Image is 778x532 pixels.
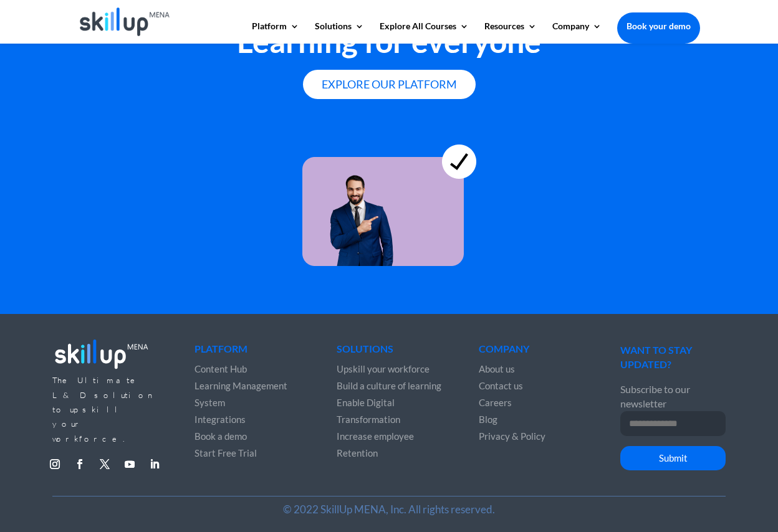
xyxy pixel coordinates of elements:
[337,344,441,360] h4: Solutions
[337,380,441,391] a: Build a culture of learning
[315,22,364,43] a: Solutions
[337,363,430,374] a: Upskill your workforce
[479,414,497,425] a: Blog
[302,120,476,266] img: learning for everyone 4 - skillup
[570,397,778,532] iframe: Chat Widget
[194,363,247,374] a: Content Hub
[80,7,170,36] img: Skillup Mena
[479,344,583,360] h4: Company
[552,22,602,43] a: Company
[252,22,299,43] a: Platform
[194,380,287,408] a: Learning Management System
[78,502,700,516] p: © 2022 SkillUp MENA, Inc. All rights reserved.
[337,430,414,458] a: Increase employee Retention
[145,454,165,474] a: Follow on LinkedIn
[194,344,299,360] h4: Platform
[303,70,476,99] a: Explore our platform
[617,12,700,40] a: Book your demo
[479,397,512,408] a: Careers
[620,382,725,411] p: Subscribe to our newsletter
[120,454,140,474] a: Follow on Youtube
[380,22,469,43] a: Explore All Courses
[337,397,400,425] a: Enable Digital Transformation
[479,430,545,442] a: Privacy & Policy
[78,26,700,63] h2: Learning for everyone
[52,335,151,372] img: footer_logo
[70,454,90,474] a: Follow on Facebook
[479,380,523,391] a: Contact us
[45,454,65,474] a: Follow on Instagram
[194,430,247,442] a: Book a demo
[484,22,537,43] a: Resources
[194,447,257,458] a: Start Free Trial
[479,363,515,374] a: About us
[194,414,246,425] a: Integrations
[95,454,115,474] a: Follow on X
[52,375,155,444] span: The Ultimate L&D solution to upskill your workforce.
[620,344,692,370] span: WANT TO STAY UPDATED?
